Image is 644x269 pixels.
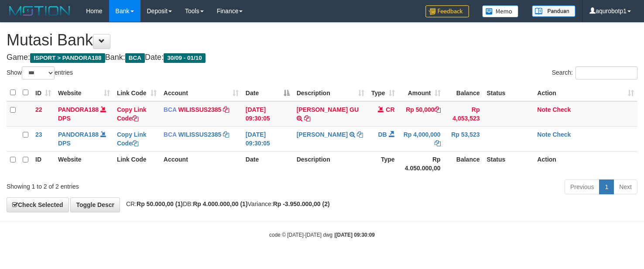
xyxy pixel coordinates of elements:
a: Copy WILISSUS2385 to clipboard [223,131,229,138]
a: Copy Rp 50,000 to clipboard [435,106,441,113]
th: Status [483,151,534,176]
th: Action: activate to sort column ascending [534,84,637,101]
span: BCA [125,53,145,63]
td: Rp 4,053,523 [444,101,483,127]
td: Rp 50,000 [398,101,444,127]
strong: Rp 50.000,00 (1) [137,200,183,207]
a: PANDORA188 [58,131,99,138]
a: Copy Link Code [117,131,147,147]
td: Rp 53,523 [444,126,483,151]
a: Previous [565,179,599,194]
td: [DATE] 09:30:05 [242,126,293,151]
th: Account [160,151,242,176]
label: Show entries [7,66,73,79]
th: Link Code [113,151,160,176]
th: Website [55,151,113,176]
th: Rp 4.050.000,00 [398,151,444,176]
strong: Rp 4.000.000,00 (1) [193,200,247,207]
a: Copy MOCHAMMAD ANDRY GU to clipboard [304,115,310,122]
span: 30/09 - 01/10 [164,53,206,63]
th: Date [242,151,293,176]
td: DPS [55,101,113,127]
span: DB [378,131,387,138]
th: Description: activate to sort column ascending [293,84,368,101]
span: 22 [35,106,42,113]
td: Rp 4,000,000 [398,126,444,151]
a: Note [537,131,551,138]
th: Amount: activate to sort column ascending [398,84,444,101]
span: 23 [35,131,42,138]
span: BCA [164,106,177,113]
th: Balance [444,151,483,176]
strong: [DATE] 09:30:09 [336,232,375,238]
a: Copy WILISSUS2385 to clipboard [223,106,229,113]
a: Note [537,106,551,113]
a: Check [552,106,571,113]
span: BCA [164,131,177,138]
a: Check [552,131,571,138]
th: Date: activate to sort column descending [242,84,293,101]
th: Website: activate to sort column ascending [55,84,113,101]
a: WILISSUS2385 [178,106,222,113]
th: ID [32,151,55,176]
img: panduan.png [532,5,575,17]
small: code © [DATE]-[DATE] dwg | [269,232,375,238]
a: [PERSON_NAME] [297,131,348,138]
span: ISPORT > PANDORA188 [30,53,105,63]
label: Search: [552,66,637,79]
td: [DATE] 09:30:05 [242,101,293,127]
a: Next [613,179,637,194]
img: Button%20Memo.svg [482,5,519,17]
th: Status [483,84,534,101]
th: ID: activate to sort column ascending [32,84,55,101]
th: Type: activate to sort column ascending [368,84,398,101]
div: Showing 1 to 2 of 2 entries [7,179,262,191]
select: Showentries [22,66,55,79]
h1: Mutasi Bank [7,31,637,49]
input: Search: [575,66,637,79]
a: WILISSUS2385 [178,131,222,138]
th: Link Code: activate to sort column ascending [113,84,160,101]
th: Description [293,151,368,176]
th: Type [368,151,398,176]
a: [PERSON_NAME] GU [297,106,359,113]
a: Copy MUHAMAD ARPAN to clipboard [357,131,363,138]
a: PANDORA188 [58,106,99,113]
th: Account: activate to sort column ascending [160,84,242,101]
th: Balance [444,84,483,101]
strong: Rp -3.950.000,00 (2) [273,200,330,207]
a: Toggle Descr [70,197,120,212]
a: Copy Link Code [117,106,147,122]
img: Feedback.jpg [425,5,469,17]
th: Action [534,151,637,176]
img: MOTION_logo.png [7,4,73,17]
h4: Game: Bank: Date: [7,53,637,62]
a: 1 [599,179,614,194]
span: CR [386,106,394,113]
a: Check Selected [7,197,69,212]
a: Copy Rp 4,000,000 to clipboard [435,140,441,147]
td: DPS [55,126,113,151]
span: CR: DB: Variance: [122,200,330,207]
